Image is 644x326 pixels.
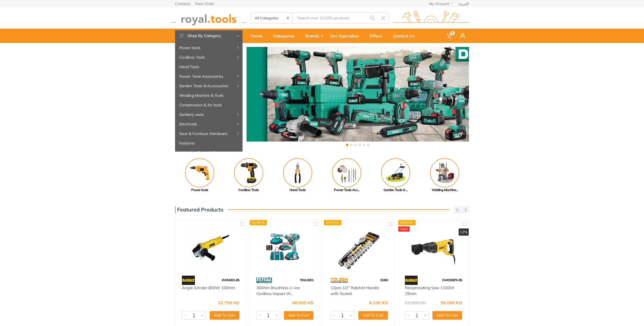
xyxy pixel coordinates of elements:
[256,276,272,285] img: 86.webp
[270,29,302,43] a: Categories
[251,13,293,23] select: Category
[175,62,243,72] a: Hand Tools
[405,285,454,296] a: Reciprocating Saw 1100W 29mm
[222,278,239,282] span: DWE4001-B5
[300,278,314,282] span: TIWLI2001
[175,119,243,129] a: Electricals
[175,72,243,81] a: Power Tools Accessories
[175,43,243,52] a: Power tools
[175,91,243,100] a: Welding Machine & Tools
[175,148,243,157] a: Adhesive, Spray & Chemical
[381,158,410,187] img: Royal - Garden Tools & Accessories
[175,138,243,148] a: Fastener
[175,187,224,193] div: Power tools
[330,276,348,285] img: 64.webp
[327,29,366,43] a: Our Specialize
[283,158,312,187] img: Royal - Hand Tools
[210,311,239,320] button: Add To Cart
[180,225,241,270] img: Royal Tools - Angle Grinder 800W 100mm
[459,2,469,6] a: العربية
[293,12,367,24] input: Site search
[330,285,379,296] a: 12pcs 1/2″ Ratchet Handle with Socket
[450,31,455,35] span: 0
[175,158,224,193] a: Power tools
[182,285,235,290] a: Angle Grinder 800W 100mm
[405,276,418,285] img: 45.webp
[256,285,300,296] a: 300Nm Brushless Li-ion Cordless Impact W...
[175,110,243,119] a: Sanitary ware
[329,225,390,270] img: Royal Tools - 12pcs 1/2″ Ratchet Handle with Socket
[366,30,389,41] div: Offers
[371,158,420,193] a: Garden Tools & ...
[302,30,327,41] div: Brands
[366,29,389,43] a: Offers
[175,129,243,138] a: Door & Furniture Hardware
[273,187,322,193] div: Hand Tools
[405,301,426,305] div: 62.500 KD
[393,11,469,25] img: royal.tools Logo
[443,29,456,43] a: 0
[218,301,239,305] div: 22.750 KD
[398,220,416,225] div: Express
[234,158,263,187] img: Royal - Cordless Tools
[403,225,464,270] img: Royal Tools - Reciprocating Saw 1100W 29mm
[358,311,388,320] button: Add To Cart
[175,100,243,110] a: Compressors & Air tools
[369,301,388,305] div: 8.250 KD
[442,278,462,282] span: DWE305PK-B5
[247,30,270,41] div: Home
[389,29,422,43] a: Contact Us
[420,187,469,193] div: Welding Machine...
[250,220,267,225] div: Express
[292,301,314,305] div: 48.000 KD
[432,311,462,320] button: Add To Cart
[270,30,302,41] div: Categories
[389,30,422,41] div: Contact Us
[273,158,322,193] a: Hand Tools
[322,158,371,193] a: Power Tools Acc...
[371,187,420,193] div: Garden Tools & ...
[171,11,247,25] img: royal.tools Logo
[324,220,341,225] div: Express
[175,2,190,6] a: Contacts
[247,29,270,43] a: Home
[175,206,223,213] h3: Featured Products
[284,311,314,320] button: Add To Cart
[175,30,243,41] button: Shop By Category
[175,81,243,91] a: Garden Tools & Accessories
[224,187,273,193] div: Cordless Tools
[441,301,462,305] div: 55.000 KD
[380,278,388,282] span: 15392
[327,30,366,41] div: Our Specialize
[224,158,273,193] a: Cordless Tools
[255,225,315,270] img: Royal Tools - 300Nm Brushless Li-ion Cordless Impact Wrench 20V 1/2
[185,158,214,187] img: Royal - Power tools
[430,158,459,187] img: Royal - Welding Machine & Tools
[398,226,410,232] div: SALE
[175,52,243,62] a: Cordless Tools
[195,2,214,6] a: Track Order
[182,276,195,285] img: 45.webp
[332,158,361,187] img: Royal - Power Tools Accessories
[420,158,469,193] a: Welding Machine...
[459,228,469,236] div: 12%
[322,187,371,193] div: Power Tools Acc...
